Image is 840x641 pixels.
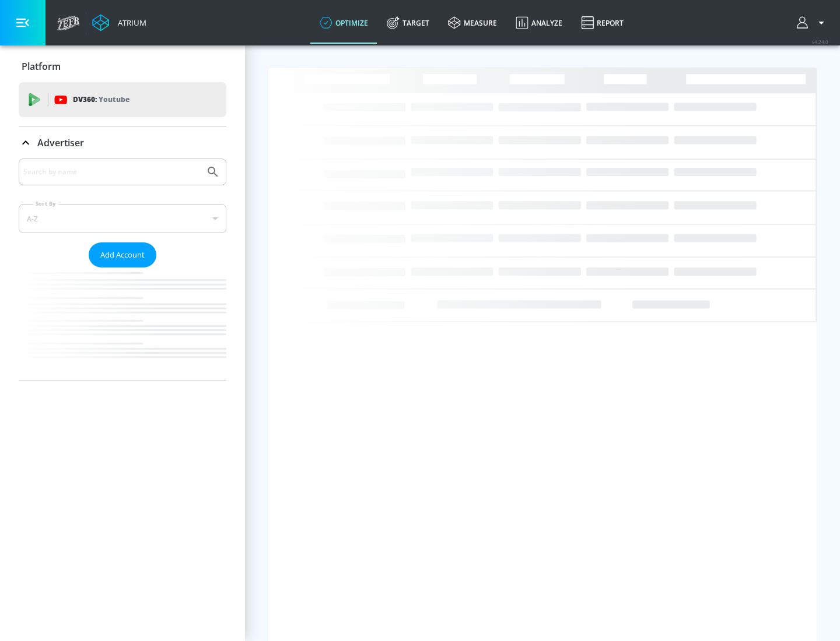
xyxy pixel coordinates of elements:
[33,200,58,207] label: Sort By
[73,93,129,106] p: DV360:
[19,267,226,381] nav: list of Advertiser
[99,93,129,105] p: Youtube
[812,38,828,45] span: v 4.24.0
[89,242,156,267] button: Add Account
[377,2,439,44] a: Target
[439,2,506,44] a: measure
[37,136,84,149] p: Advertiser
[19,159,226,381] div: Advertiser
[572,2,633,44] a: Report
[113,17,146,28] div: Atrium
[100,248,145,262] span: Add Account
[19,126,226,159] div: Advertiser
[23,164,200,179] input: Search by name
[22,60,61,73] p: Platform
[19,50,226,83] div: Platform
[92,14,146,31] a: Atrium
[19,204,226,233] div: A-Z
[310,2,377,44] a: optimize
[19,82,226,117] div: DV360: Youtube
[506,2,572,44] a: Analyze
